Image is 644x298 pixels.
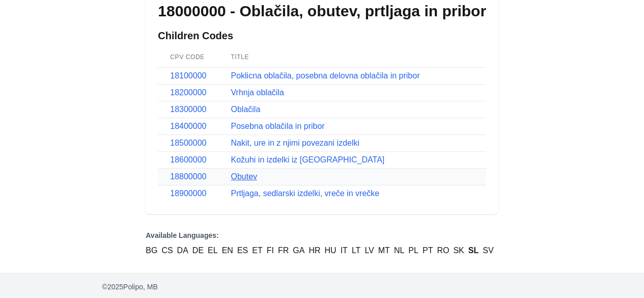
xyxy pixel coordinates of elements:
a: Prtljaga, sedlarski izdelki, vreče in vrečke [231,189,379,198]
a: HR [309,245,320,257]
a: Vrhnja oblačila [231,88,284,97]
a: SL [468,245,479,257]
a: 18500000 [170,139,206,147]
nav: Language Versions [146,230,498,257]
th: CPV Code [158,47,218,68]
a: 18400000 [170,122,206,130]
a: Nakit, ure in z njimi povezani izdelki [231,139,359,147]
a: 18800000 [170,172,206,181]
a: Posebna oblačila in pribor [231,122,324,130]
a: 18600000 [170,155,206,164]
a: ET [252,245,262,257]
a: RO [437,245,449,257]
p: © 2025 Polipo, MB [102,282,542,292]
a: ES [237,245,248,257]
a: BG [146,245,157,257]
a: SK [453,245,464,257]
a: 18300000 [170,105,206,114]
a: DA [177,245,188,257]
a: Kožuhi in izdelki iz [GEOGRAPHIC_DATA] [231,155,384,164]
a: 18200000 [170,88,206,97]
th: Title [218,47,486,68]
a: EN [222,245,233,257]
a: 18100000 [170,71,206,80]
a: CS [161,245,173,257]
a: LV [365,245,374,257]
a: PL [408,245,418,257]
a: HU [324,245,336,257]
a: FR [278,245,289,257]
a: LT [352,245,360,257]
h2: Children Codes [158,29,486,43]
a: Poklicna oblačila, posebna delovna oblačila in pribor [231,71,419,80]
a: FI [267,245,274,257]
p: Available Languages: [146,230,498,240]
a: EL [208,245,218,257]
a: IT [341,245,348,257]
a: DE [192,245,204,257]
a: NL [394,245,404,257]
a: GA [293,245,304,257]
a: 18900000 [170,189,206,198]
a: PT [423,245,433,257]
a: Obutev [231,172,257,181]
a: MT [378,245,390,257]
a: Oblačila [231,105,260,114]
a: SV [483,245,493,257]
h1: 18000000 - Oblačila, obutev, prtljaga in pribor [158,2,486,20]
